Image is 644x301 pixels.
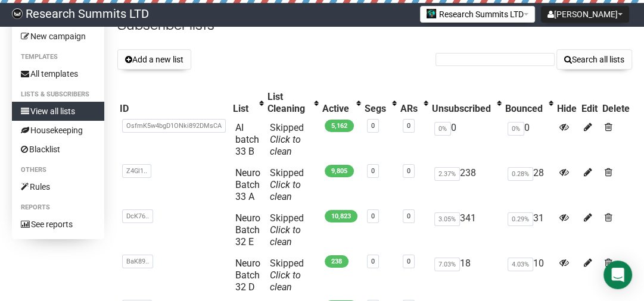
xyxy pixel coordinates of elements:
[270,167,304,202] span: Skipped
[12,27,104,46] a: New campaign
[503,253,555,298] td: 10
[12,87,104,102] li: Lists & subscribers
[434,258,460,271] span: 7.03%
[505,103,543,115] div: Bounced
[235,212,260,247] a: Neuro Batch 32 E
[407,122,410,130] a: 0
[371,122,375,130] a: 0
[556,49,632,70] button: Search all lists
[430,253,503,298] td: 18
[400,103,418,115] div: ARs
[579,89,600,117] th: Edit: No sort applied, sorting is disabled
[233,103,253,115] div: List
[430,117,503,162] td: 0
[270,224,301,247] a: Click to clean
[427,9,436,18] img: 2.jpg
[430,162,503,208] td: 238
[12,177,104,196] a: Rules
[320,89,362,117] th: Active: No sort applied, activate to apply an ascending sort
[503,89,555,117] th: Bounced: No sort applied, activate to apply an ascending sort
[603,261,632,289] div: Open Intercom Messenger
[235,258,260,293] a: Neuro Batch 32 D
[12,121,104,140] a: Housekeeping
[581,103,598,115] div: Edit
[270,122,304,157] span: Skipped
[117,89,231,117] th: ID: No sort applied, sorting is disabled
[325,255,349,268] span: 238
[430,89,503,117] th: Unsubscribed: No sort applied, activate to apply an ascending sort
[371,258,375,265] a: 0
[371,212,375,220] a: 0
[432,103,491,115] div: Unsubscribed
[407,167,410,175] a: 0
[12,8,23,19] img: bccbfd5974049ef095ce3c15df0eef5a
[325,120,354,132] span: 5,162
[600,89,632,117] th: Delete: No sort applied, sorting is disabled
[541,6,629,23] button: [PERSON_NAME]
[122,255,153,268] span: BaK89..
[325,165,354,177] span: 9,805
[270,212,304,247] span: Skipped
[325,210,357,222] span: 10,823
[434,122,451,136] span: 0%
[235,122,259,157] a: AI batch 33 B
[407,258,410,265] a: 0
[12,50,104,64] li: Templates
[555,89,579,117] th: Hide: No sort applied, sorting is disabled
[508,212,533,226] span: 0.29%
[122,119,226,133] span: OsfmK5w4bgD1ONki892DMsCA
[508,167,533,181] span: 0.28%
[231,89,265,117] th: List: No sort applied, activate to apply an ascending sort
[12,200,104,215] li: Reports
[265,89,320,117] th: List Cleaning: No sort applied, activate to apply an ascending sort
[398,89,430,117] th: ARs: No sort applied, activate to apply an ascending sort
[362,89,398,117] th: Segs: No sort applied, activate to apply an ascending sort
[270,134,301,157] a: Click to clean
[434,212,460,226] span: 3.05%
[557,103,577,115] div: Hide
[12,163,104,177] li: Others
[430,208,503,253] td: 341
[270,269,301,293] a: Click to clean
[503,117,555,162] td: 0
[270,179,301,202] a: Click to clean
[420,6,535,23] button: Research Summits LTD
[407,212,410,220] a: 0
[117,49,191,70] button: Add a new list
[322,103,350,115] div: Active
[371,167,375,175] a: 0
[122,164,151,178] span: Z4Gl1..
[602,103,630,115] div: Delete
[508,122,524,136] span: 0%
[122,209,153,223] span: DcK76..
[235,167,260,202] a: Neuro Batch 33 A
[434,167,460,181] span: 2.37%
[12,140,104,159] a: Blacklist
[12,64,104,83] a: All templates
[503,208,555,253] td: 31
[267,91,308,115] div: List Cleaning
[270,258,304,293] span: Skipped
[120,103,228,115] div: ID
[365,103,386,115] div: Segs
[503,162,555,208] td: 28
[508,258,533,271] span: 4.03%
[12,102,104,121] a: View all lists
[12,215,104,234] a: See reports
